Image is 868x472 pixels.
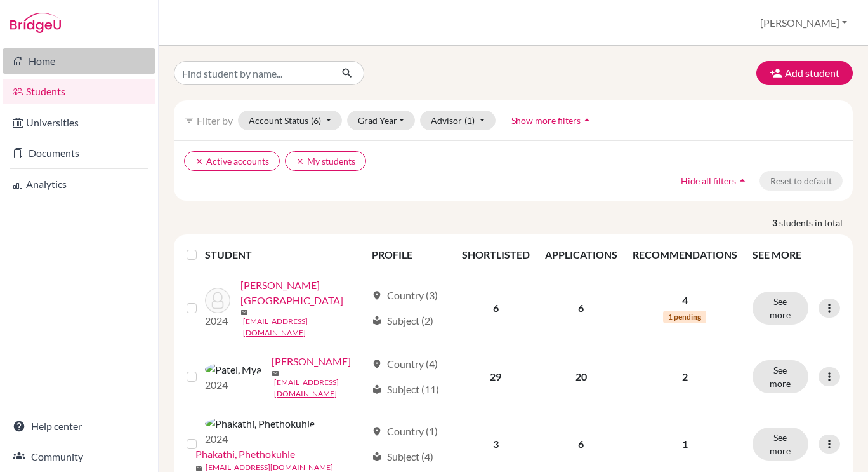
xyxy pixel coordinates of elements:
a: Universities [3,110,155,135]
p: 2024 [205,377,261,393]
div: Country (3) [372,288,438,303]
button: clearMy students [285,151,366,171]
p: 4 [633,293,737,308]
img: Phakathi, Phethokuhle [205,416,315,431]
td: 20 [537,346,625,407]
th: SEE MORE [745,239,848,270]
a: Analytics [3,172,155,197]
i: arrow_drop_up [736,174,749,187]
span: Filter by [197,114,233,126]
div: Subject (2) [372,313,433,328]
span: mail [195,464,203,472]
button: Grad Year [347,111,416,130]
span: students in total [779,216,853,229]
button: Reset to default [760,171,843,191]
span: local_library [372,316,382,326]
button: See more [753,428,808,461]
i: clear [296,157,305,166]
div: Subject (11) [372,382,439,397]
span: mail [240,309,248,316]
button: Add student [756,61,853,85]
img: Bridge-U [10,13,61,33]
a: Documents [3,140,155,166]
td: 6 [537,270,625,346]
a: [EMAIL_ADDRESS][DOMAIN_NAME] [274,377,366,400]
a: Students [3,79,155,104]
td: 29 [454,346,537,407]
span: location_on [372,359,382,369]
i: arrow_drop_up [581,114,593,126]
img: Patel, Mya [205,362,261,377]
button: Account Status(6) [238,111,342,130]
i: filter_list [184,115,194,125]
p: 2024 [205,313,230,328]
th: PROFILE [364,239,454,270]
a: [PERSON_NAME] [272,354,351,369]
span: (6) [311,115,321,126]
th: APPLICATIONS [537,239,625,270]
th: SHORTLISTED [454,239,537,270]
a: Phakathi, Phethokuhle [195,447,295,462]
p: 1 [633,436,737,452]
span: local_library [372,452,382,462]
input: Find student by name... [174,61,331,85]
button: See more [753,360,808,393]
button: clearActive accounts [184,151,280,171]
button: See more [753,292,808,325]
th: STUDENT [205,239,364,270]
th: RECOMMENDATIONS [625,239,745,270]
td: 6 [454,270,537,346]
a: Home [3,48,155,74]
p: 2 [633,369,737,384]
span: 1 pending [663,311,706,323]
span: Hide all filters [681,175,736,186]
span: location_on [372,290,382,300]
div: Subject (4) [372,449,433,464]
button: Hide all filtersarrow_drop_up [670,171,760,191]
strong: 3 [772,216,779,229]
span: mail [272,370,279,377]
div: Country (1) [372,424,438,439]
a: Community [3,444,155,469]
span: (1) [464,115,475,126]
button: Show more filtersarrow_drop_up [501,111,604,130]
p: 2024 [205,431,315,447]
div: Country (4) [372,356,438,372]
a: [EMAIL_ADDRESS][DOMAIN_NAME] [243,316,366,339]
button: Advisor(1) [420,111,496,130]
i: clear [195,157,204,166]
a: Help center [3,414,155,439]
span: Show more filters [511,115,581,126]
img: McKeown-Green, Kyan [205,288,230,313]
a: [PERSON_NAME][GEOGRAPHIC_DATA] [240,278,366,308]
span: local_library [372,384,382,394]
span: location_on [372,426,382,436]
button: [PERSON_NAME] [754,11,853,35]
